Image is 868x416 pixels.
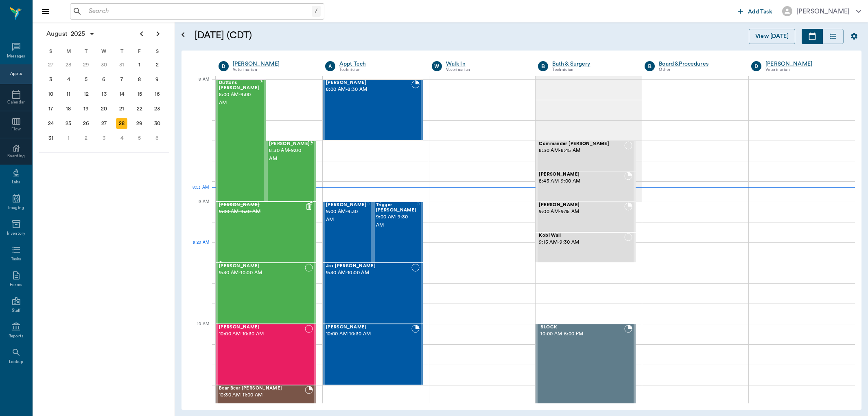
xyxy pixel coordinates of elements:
div: Veterinarian [765,66,846,73]
div: Sunday, August 24, 2025 [45,118,57,129]
span: Kobi Wall [539,233,624,238]
div: Sunday, August 10, 2025 [45,88,57,100]
div: T [77,45,95,57]
div: Tuesday, July 29, 2025 [81,59,92,70]
div: Thursday, August 21, 2025 [116,103,127,114]
button: Close drawer [37,3,54,20]
h5: [DATE] (CDT) [195,29,408,42]
span: [PERSON_NAME] [269,141,310,147]
div: Imaging [8,205,24,211]
div: 9 AM [188,198,209,218]
div: A [325,61,335,71]
div: NOT_CONFIRMED, 10:00 AM - 10:30 AM [216,324,316,385]
span: 10:00 AM - 10:30 AM [219,330,305,338]
span: 10:30 AM - 11:00 AM [219,391,305,399]
div: Lookup [9,359,23,365]
span: Commander [PERSON_NAME] [539,141,624,147]
span: 8:00 AM - 9:00 AM [219,91,260,107]
span: 9:15 AM - 9:30 AM [539,238,624,247]
button: Next page [150,26,166,42]
div: BOOKED, 8:00 AM - 9:00 AM [216,79,266,202]
button: [PERSON_NAME] [776,4,868,19]
a: [PERSON_NAME] [233,60,313,68]
div: NOT_CONFIRMED, 9:00 AM - 9:30 AM [373,202,423,263]
div: Friday, August 8, 2025 [134,74,145,85]
input: Search [85,6,312,17]
div: Sunday, August 3, 2025 [45,74,57,85]
a: Walk In [446,60,526,68]
div: T [113,45,131,57]
div: Friday, August 29, 2025 [134,118,145,129]
div: D [219,61,229,71]
div: Wednesday, July 30, 2025 [98,59,110,70]
span: [PERSON_NAME] [219,264,305,269]
div: Staff [12,308,20,314]
div: [PERSON_NAME] [796,7,850,16]
div: Veterinarian [233,66,313,73]
div: B [645,61,655,71]
div: D [751,61,761,71]
div: NOT_CONFIRMED, 8:30 AM - 8:45 AM [536,141,636,171]
div: Friday, August 22, 2025 [134,103,145,114]
div: BOOKED, 8:30 AM - 9:00 AM [266,141,316,202]
span: 9:30 AM - 10:00 AM [326,269,411,277]
span: 8:45 AM - 9:00 AM [539,177,624,185]
a: Bath & Surgery [552,60,632,68]
span: 9:00 AM - 9:30 AM [219,208,305,216]
div: NOT_CONFIRMED, 9:15 AM - 9:30 AM [536,232,636,263]
div: Monday, August 25, 2025 [63,118,74,129]
div: / [312,6,321,17]
div: Labs [12,179,20,185]
div: Wednesday, August 27, 2025 [98,118,110,129]
div: Thursday, July 31, 2025 [116,59,127,70]
span: 9:00 AM - 9:15 AM [539,208,624,216]
div: BOOKED, 8:00 AM - 8:30 AM [323,79,423,141]
span: 8:30 AM - 8:45 AM [539,147,624,155]
button: View [DATE] [749,29,795,44]
span: 8:00 AM - 8:30 AM [326,86,411,94]
div: Thursday, August 14, 2025 [116,88,127,100]
div: Saturday, August 23, 2025 [151,103,163,114]
div: Saturday, August 9, 2025 [151,74,163,85]
div: Monday, July 28, 2025 [63,59,74,70]
div: W [432,61,442,71]
div: Thursday, September 4, 2025 [116,132,127,144]
div: F [131,45,149,57]
div: [PERSON_NAME] [765,60,846,68]
div: NOT_CONFIRMED, 9:00 AM - 9:30 AM [323,202,373,263]
div: Tuesday, August 19, 2025 [81,103,92,114]
button: Add Task [735,4,776,19]
div: Friday, August 1, 2025 [134,59,145,70]
div: Other [659,66,739,73]
span: Trigger [PERSON_NAME] [376,202,417,213]
div: Tuesday, August 5, 2025 [81,74,92,85]
span: 10:00 AM - 5:00 PM [540,330,624,338]
div: B [538,61,548,71]
div: Monday, August 4, 2025 [63,74,74,85]
iframe: Intercom live chat [8,388,28,408]
div: 8 AM [188,75,209,96]
div: M [60,45,78,57]
div: Reports [9,333,24,339]
div: Wednesday, September 3, 2025 [98,132,110,144]
span: Duttons [PERSON_NAME] [219,80,260,91]
span: 9:30 AM - 10:00 AM [219,269,305,277]
div: 10 AM [188,320,209,340]
div: Technician [339,66,420,73]
div: Thursday, August 7, 2025 [116,74,127,85]
button: Previous page [133,26,150,42]
div: Forms [10,282,22,288]
div: Friday, August 15, 2025 [134,88,145,100]
span: Jax [PERSON_NAME] [326,264,411,269]
div: Saturday, August 2, 2025 [151,59,163,70]
div: S [42,45,60,57]
button: Open calendar [178,19,188,51]
div: Sunday, July 27, 2025 [45,59,57,70]
div: Messages [7,53,26,59]
div: BOOKED, 8:45 AM - 9:00 AM [536,171,636,202]
span: 9:00 AM - 9:30 AM [326,208,367,224]
span: [PERSON_NAME] [326,80,411,86]
a: Appt Tech [339,60,420,68]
